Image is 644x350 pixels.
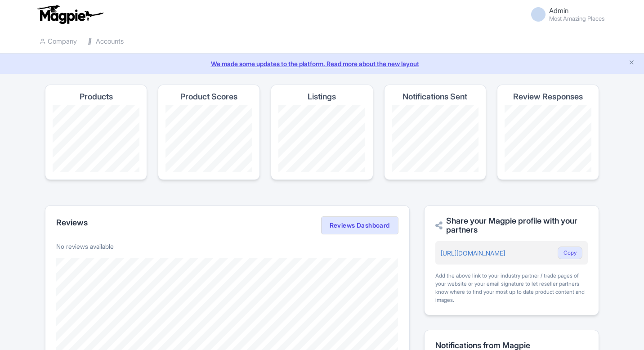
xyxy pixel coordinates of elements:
[513,92,583,101] h4: Review Responses
[628,58,635,68] button: Close announcement
[80,92,113,101] h4: Products
[558,247,582,259] button: Copy
[435,216,588,234] h2: Share your Magpie profile with your partners
[308,92,336,101] h4: Listings
[549,6,568,15] span: Admin
[180,92,237,101] h4: Product Scores
[402,92,467,101] h4: Notifications Sent
[435,272,588,304] div: Add the above link to your industry partner / trade pages of your website or your email signature...
[321,216,398,234] a: Reviews Dashboard
[435,341,588,350] h2: Notifications from Magpie
[56,242,398,251] p: No reviews available
[549,16,604,22] small: Most Amazing Places
[40,29,77,54] a: Company
[5,59,639,68] a: We made some updates to the platform. Read more about the new layout
[526,7,604,22] a: Admin Most Amazing Places
[35,4,105,24] img: logo-ab69f6fb50320c5b225c76a69d11143b.png
[56,218,88,227] h2: Reviews
[88,29,124,54] a: Accounts
[441,249,505,257] a: [URL][DOMAIN_NAME]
